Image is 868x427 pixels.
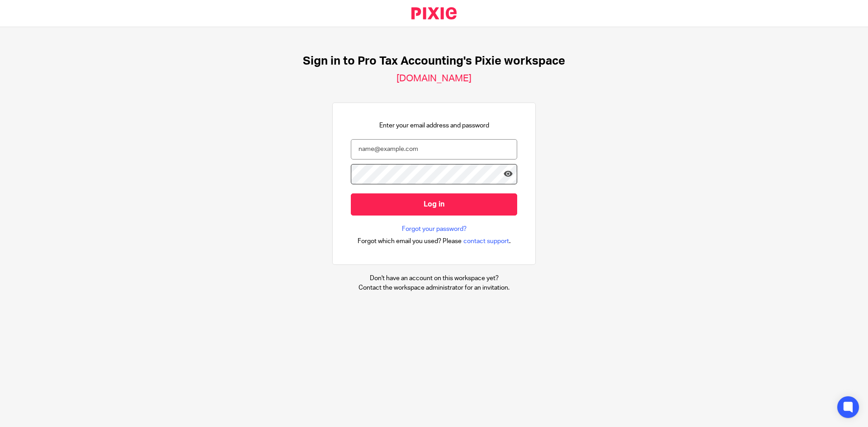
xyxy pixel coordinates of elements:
[358,237,462,246] span: Forgot which email you used? Please
[351,193,517,216] input: Log in
[379,121,489,130] p: Enter your email address and password
[396,73,472,84] h2: [DOMAIN_NAME]
[359,283,509,292] p: Contact the workspace administrator for an invitation.
[303,54,565,68] h1: Sign in to Pro Tax Accounting's Pixie workspace
[402,225,467,234] a: Forgot your password?
[351,139,517,160] input: name@example.com
[358,236,511,246] div: .
[463,237,509,246] span: contact support
[359,274,509,283] p: Don't have an account on this workspace yet?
